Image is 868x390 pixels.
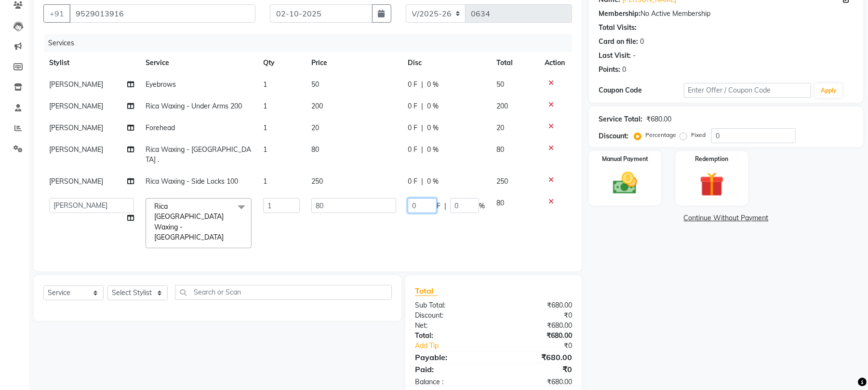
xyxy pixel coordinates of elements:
[146,123,175,132] span: Forehead
[496,199,504,207] span: 80
[479,201,485,211] span: %
[599,9,854,19] div: No Active Membership
[684,83,811,98] input: Enter Offer / Coupon Code
[311,80,319,89] span: 50
[602,155,648,163] label: Manual Payment
[408,80,417,90] span: 0 F
[311,123,319,132] span: 20
[408,351,494,363] div: Payable:
[599,37,638,47] div: Card on file:
[263,102,267,110] span: 1
[421,80,423,90] span: |
[408,331,494,341] div: Total:
[408,101,417,111] span: 0 F
[408,363,494,375] div: Paid:
[599,65,620,75] div: Points:
[692,169,732,200] img: _gift.svg
[146,102,242,110] span: Rica Waxing - Under Arms 200
[496,123,504,132] span: 20
[421,101,423,111] span: |
[691,131,706,139] label: Fixed
[49,102,103,110] span: [PERSON_NAME]
[140,52,257,74] th: Service
[146,145,251,164] span: Rica Waxing - [GEOGRAPHIC_DATA] .
[69,4,255,23] input: Search by Name/Mobile/Email/Code
[408,310,494,321] div: Discount:
[408,123,417,133] span: 0 F
[306,52,402,74] th: Price
[257,52,306,74] th: Qty
[591,213,861,223] a: Continue Without Payment
[146,80,176,89] span: Eyebrows
[154,202,224,242] span: Rica [GEOGRAPHIC_DATA] Waxing - [GEOGRAPHIC_DATA]
[494,363,579,375] div: ₹0
[496,145,504,154] span: 80
[224,233,228,242] a: x
[633,51,636,61] div: -
[311,145,319,154] span: 80
[494,377,579,387] div: ₹680.00
[421,176,423,187] span: |
[408,145,417,155] span: 0 F
[496,102,508,110] span: 200
[444,201,446,211] span: |
[605,169,645,197] img: _cash.svg
[175,285,392,300] input: Search or Scan
[599,131,628,141] div: Discount:
[49,177,103,186] span: [PERSON_NAME]
[599,9,641,19] div: Membership:
[421,145,423,155] span: |
[263,177,267,186] span: 1
[539,52,572,74] th: Action
[415,286,437,296] span: Total
[599,51,631,61] div: Last Visit:
[427,80,439,90] span: 0 %
[263,80,267,89] span: 1
[49,145,103,154] span: [PERSON_NAME]
[494,310,579,321] div: ₹0
[49,80,103,89] span: [PERSON_NAME]
[402,52,491,74] th: Disc
[146,177,238,186] span: Rica Waxing - Side Locks 100
[427,145,439,155] span: 0 %
[508,341,579,351] div: ₹0
[408,300,494,310] div: Sub Total:
[311,177,323,186] span: 250
[494,321,579,331] div: ₹680.00
[49,123,103,132] span: [PERSON_NAME]
[427,123,439,133] span: 0 %
[494,351,579,363] div: ₹680.00
[496,80,504,89] span: 50
[43,52,140,74] th: Stylist
[427,101,439,111] span: 0 %
[815,83,842,98] button: Apply
[599,85,683,95] div: Coupon Code
[622,65,626,75] div: 0
[44,34,579,52] div: Services
[491,52,539,74] th: Total
[494,300,579,310] div: ₹680.00
[695,155,728,163] label: Redemption
[43,4,70,23] button: +91
[599,114,642,124] div: Service Total:
[599,23,637,33] div: Total Visits:
[421,123,423,133] span: |
[311,102,323,110] span: 200
[494,331,579,341] div: ₹680.00
[263,123,267,132] span: 1
[646,114,671,124] div: ₹680.00
[408,341,508,351] a: Add Tip
[408,377,494,387] div: Balance :
[408,321,494,331] div: Net:
[496,177,508,186] span: 250
[263,145,267,154] span: 1
[427,176,439,187] span: 0 %
[437,201,441,211] span: F
[408,176,417,187] span: 0 F
[645,131,676,139] label: Percentage
[640,37,644,47] div: 0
